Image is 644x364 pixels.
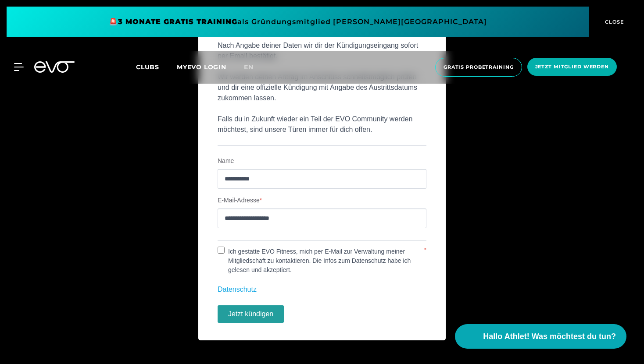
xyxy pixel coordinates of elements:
[218,156,426,166] label: Name
[225,247,423,275] label: Ich gestatte EVO Fitness, mich per E-Mail zur Verwaltung meiner Mitgliedschaft zu kontaktieren. D...
[136,63,159,71] span: Clubs
[218,169,426,189] input: Name
[525,58,619,77] a: Jetzt Mitglied werden
[444,64,514,71] span: Gratis Probetraining
[218,286,257,293] a: Datenschutz
[136,63,177,71] a: Clubs
[244,63,254,71] span: en
[535,63,609,71] span: Jetzt Mitglied werden
[177,63,226,71] a: MYEVO LOGIN
[455,324,626,349] button: Hallo Athlet! Was möchtest du tun?
[603,18,624,26] span: CLOSE
[218,196,426,205] label: E-Mail-Adresse
[483,331,616,343] span: Hallo Athlet! Was möchtest du tun?
[244,62,264,72] a: en
[218,209,426,228] input: E-Mail-Adresse
[433,58,525,77] a: Gratis Probetraining
[589,7,637,37] button: CLOSE
[218,305,284,323] button: Jetzt kündigen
